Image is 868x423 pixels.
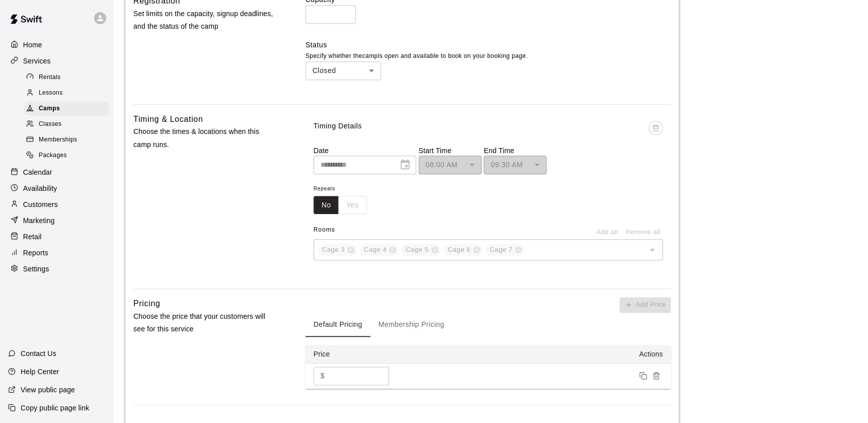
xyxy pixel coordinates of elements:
p: Customers [23,199,58,209]
p: Settings [23,264,49,274]
a: Lessons [24,85,113,101]
p: Choose the times & locations when this camp runs. [133,125,273,151]
th: Price [305,345,406,364]
button: Remove price [650,369,663,382]
a: Memberships [24,132,113,148]
p: Choose the price that your customers will see for this service [133,310,273,335]
a: Classes [24,117,113,132]
div: Classes [24,117,109,131]
p: Date [313,146,416,156]
p: $ [321,371,325,381]
span: This booking is in the past or it already has participants, please delete from the Calendar [649,121,663,146]
a: Packages [24,148,113,164]
a: Calendar [8,165,105,180]
span: Lessons [39,88,63,98]
p: Help Center [21,367,59,377]
a: Reports [8,245,105,260]
button: Default Pricing [305,313,370,337]
div: Memberships [24,133,109,147]
p: Set limits on the capacity, signup deadlines, and the status of the camp [133,8,273,33]
div: Lessons [24,86,109,100]
a: Home [8,37,105,52]
a: Camps [24,101,113,117]
div: Closed [305,61,381,80]
h6: Timing & Location [133,113,203,126]
p: Services [23,56,51,66]
p: Specify whether the camp is open and available to book on your booking page. [305,51,671,61]
a: Availability [8,181,105,196]
label: Status [305,40,671,50]
p: Marketing [23,216,55,226]
div: Camps [24,102,109,116]
p: Reports [23,248,48,258]
button: Membership Pricing [370,313,452,337]
a: Customers [8,197,105,212]
span: Repeats [313,182,375,196]
span: Rooms [313,226,335,233]
th: Actions [406,345,671,364]
div: outlined button group [313,196,367,215]
p: Contact Us [21,348,56,359]
p: View public page [21,385,75,395]
div: Rentals [24,70,109,85]
p: Availability [23,183,57,193]
span: Memberships [39,135,77,145]
a: Rentals [24,69,113,85]
span: Rentals [39,73,61,83]
a: Services [8,53,105,68]
button: Duplicate price [637,369,650,382]
p: Start Time [419,146,482,156]
p: End Time [484,146,546,156]
span: Classes [39,119,61,129]
button: No [313,196,339,215]
p: Calendar [23,167,52,177]
p: Retail [23,232,42,242]
h6: Pricing [133,297,160,310]
span: Camps [39,104,60,114]
a: Marketing [8,213,105,228]
p: Timing Details [313,121,362,131]
a: Settings [8,261,105,276]
span: Packages [39,151,67,161]
div: Packages [24,149,109,163]
p: Copy public page link [21,403,89,413]
p: Home [23,40,42,50]
a: Retail [8,229,105,244]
